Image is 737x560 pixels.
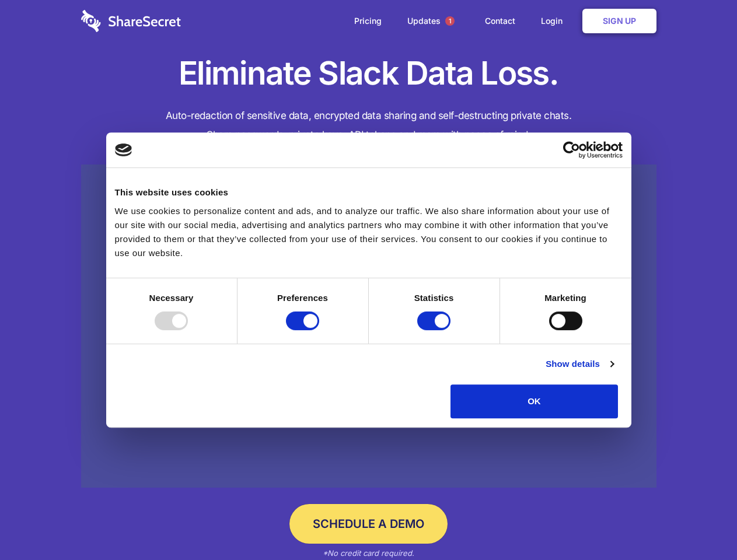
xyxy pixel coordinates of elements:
div: This website uses cookies [115,185,623,199]
strong: Marketing [544,293,586,303]
a: Pricing [343,3,393,39]
a: Usercentrics Cookiebot - opens in a new window [521,141,623,159]
a: Contact [473,3,527,39]
span: 1 [445,16,455,26]
h4: Auto-redaction of sensitive data, encrypted data sharing and self-destructing private chats. Shar... [81,106,656,145]
button: OK [450,384,618,418]
a: Show details [546,357,613,371]
a: Login [529,3,580,39]
a: Schedule a Demo [289,504,448,544]
h1: Eliminate Slack Data Loss. [81,52,656,94]
div: We use cookies to personalize content and ads, and to analyze our traffic. We also share informat... [115,204,623,260]
img: logo-wordmark-white-trans-d4663122ce5f474addd5e946df7df03e33cb6a1c49d2221995e7729f52c070b2.svg [81,10,181,32]
img: logo [115,143,132,156]
strong: Statistics [414,293,454,303]
em: *No credit card required. [323,548,414,558]
strong: Preferences [277,293,328,303]
strong: Necessary [149,293,194,303]
a: Wistia video thumbnail [81,164,656,488]
a: Sign Up [582,9,656,33]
